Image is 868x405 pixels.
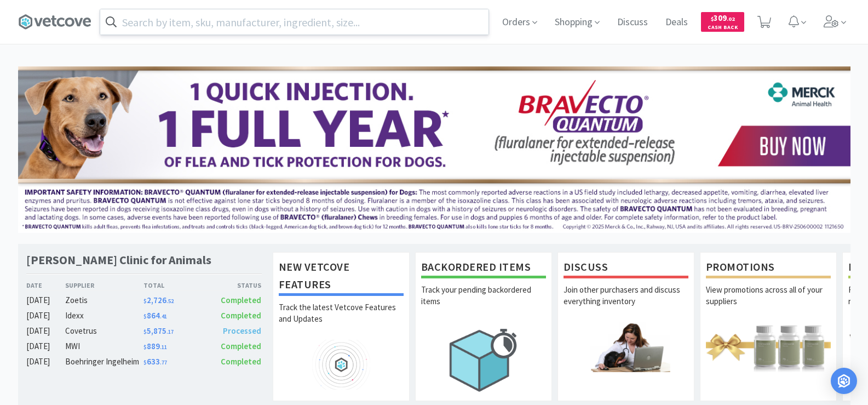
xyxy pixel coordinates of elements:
h1: [PERSON_NAME] Clinic for Animals [26,252,211,268]
span: Completed [221,341,261,351]
div: Date [26,280,66,290]
a: Discuss [613,18,652,27]
span: $ [143,359,147,366]
span: . 11 [160,344,167,351]
a: [DATE]Idexx$864.41Completed [26,309,262,322]
span: 864 [143,310,167,321]
span: 5,875 [143,326,174,336]
span: . 77 [160,359,167,366]
h1: Backordered Items [421,258,546,278]
div: [DATE] [26,355,66,368]
img: hero_backorders.png [421,322,546,397]
span: Completed [221,356,261,367]
div: [DATE] [26,294,66,307]
div: [DATE] [26,340,66,353]
input: Search by item, sku, manufacturer, ingredient, size... [100,9,488,35]
div: Total [143,280,203,290]
span: $ [143,328,147,335]
p: View promotions across all of your suppliers [706,284,831,322]
span: $ [711,15,714,22]
span: . 02 [727,15,735,22]
a: DiscussJoin other purchasers and discuss everything inventory [557,252,694,401]
span: Completed [221,310,261,321]
a: Deals [661,18,692,27]
img: hero_promotions.png [706,322,831,372]
span: . 52 [166,298,174,305]
a: PromotionsView promotions across all of your suppliers [700,252,837,401]
div: Status [203,280,262,290]
div: Boehringer Ingelheim [65,355,143,368]
img: hero_feature_roadmap.png [279,340,404,390]
a: New Vetcove FeaturesTrack the latest Vetcove Features and Updates [273,252,410,401]
span: 889 [143,341,167,351]
span: $ [143,344,147,351]
span: Completed [221,295,261,305]
a: Backordered ItemsTrack your pending backordered items [415,252,552,401]
div: Open Intercom Messenger [831,368,857,394]
span: 633 [143,356,167,367]
div: Supplier [65,280,143,290]
img: 3ffb5edee65b4d9ab6d7b0afa510b01f.jpg [18,66,850,233]
img: hero_discuss.png [564,322,688,372]
a: [DATE]Boehringer Ingelheim$633.77Completed [26,355,262,368]
div: [DATE] [26,309,66,322]
div: Covetrus [65,324,143,338]
p: Track your pending backordered items [421,284,546,322]
h1: Discuss [564,258,688,278]
span: . 41 [160,313,167,320]
p: Join other purchasers and discuss everything inventory [564,284,688,322]
span: 2,726 [143,295,174,305]
div: [DATE] [26,324,66,338]
h1: New Vetcove Features [279,258,404,296]
a: [DATE]Covetrus$5,875.17Processed [26,324,262,338]
p: Track the latest Vetcove Features and Updates [279,301,404,340]
div: Zoetis [65,294,143,307]
a: $309.02Cash Back [701,7,744,37]
a: [DATE]MWI$889.11Completed [26,340,262,353]
span: 309 [711,13,735,23]
div: MWI [65,340,143,353]
div: Idexx [65,309,143,322]
span: Processed [223,326,261,336]
h1: Promotions [706,258,831,278]
span: Cash Back [708,25,738,32]
span: $ [143,313,147,320]
a: [DATE]Zoetis$2,726.52Completed [26,294,262,307]
span: $ [143,298,147,305]
span: . 17 [166,328,174,335]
